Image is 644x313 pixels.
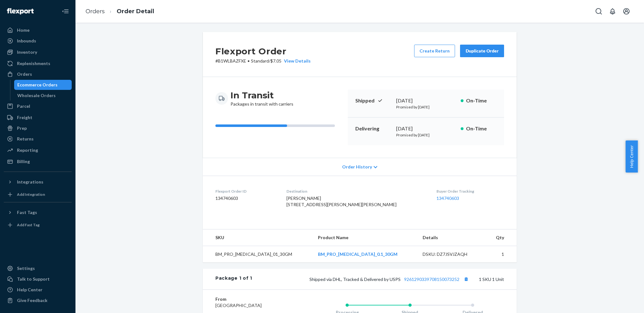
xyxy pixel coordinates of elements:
a: Ecommerce Orders [14,80,72,90]
div: Package 1 of 1 [215,275,252,283]
div: Home [17,27,30,33]
div: 1 SKU 1 Unit [252,275,504,283]
a: Reporting [4,145,72,155]
th: Product Name [313,229,418,246]
span: [GEOGRAPHIC_DATA] [215,303,262,308]
a: Orders [86,8,105,15]
h3: In Transit [230,90,293,101]
a: Inbounds [4,36,72,46]
button: Open Search Box [592,5,605,18]
a: Settings [4,263,72,273]
span: [PERSON_NAME] [STREET_ADDRESS][PERSON_NAME][PERSON_NAME] [286,195,397,207]
a: Talk to Support [4,274,72,284]
button: Open notifications [606,5,619,18]
a: 134740603 [436,195,459,201]
a: BM_PRO_[MEDICAL_DATA]_0.1_30GM [318,251,397,257]
div: Ecommerce Orders [17,82,58,88]
div: Parcel [17,103,30,109]
button: Give Feedback [4,295,72,305]
div: Fast Tags [17,209,37,216]
dt: From [215,296,291,302]
div: Talk to Support [17,276,50,282]
div: Inventory [17,49,37,55]
button: Duplicate Order [460,45,504,57]
button: Create Return [414,45,455,57]
a: Orders [4,69,72,79]
p: # B1WLBAZFXE / $7.05 [215,58,311,64]
a: 9261290339708150073252 [404,277,459,282]
td: BM_PRO_[MEDICAL_DATA]_01_30GM [203,246,313,263]
div: Returns [17,136,34,142]
button: Close Navigation [59,5,72,18]
dt: Destination [286,189,426,194]
a: Wholesale Orders [14,91,72,101]
a: Prep [4,123,72,133]
button: Fast Tags [4,207,72,217]
button: Integrations [4,177,72,187]
a: Inventory [4,47,72,57]
span: Shipped via DHL, Tracked & Delivered by USPS [309,277,470,282]
button: Open account menu [620,5,633,18]
span: • [247,58,250,63]
div: DSKU: DZ7JSVJZAQH [423,251,482,257]
a: Freight [4,113,72,123]
a: Order Detail [117,8,154,15]
div: Inbounds [17,38,36,44]
div: Prep [17,125,27,131]
span: Standard [251,58,269,63]
div: Replenishments [17,60,50,67]
dt: Buyer Order Tracking [436,189,504,194]
div: Help Center [17,287,42,293]
a: Parcel [4,101,72,111]
p: On-Time [466,125,497,132]
button: View Details [281,58,311,64]
div: Wholesale Orders [17,92,56,99]
div: Add Fast Tag [17,222,40,228]
th: Details [418,229,487,246]
p: On-Time [466,97,497,104]
img: Flexport logo [7,8,34,14]
dt: Flexport Order ID [215,189,276,194]
p: Delivering [355,125,391,132]
a: Add Fast Tag [4,220,72,230]
div: Packages in transit with carriers [230,90,293,107]
div: Integrations [17,179,43,185]
button: Copy tracking number [462,275,470,283]
div: Give Feedback [17,297,47,304]
a: Help Center [4,285,72,295]
a: Billing [4,156,72,167]
div: [DATE] [396,97,456,104]
div: Add Integration [17,192,45,197]
th: SKU [203,229,313,246]
h2: Flexport Order [215,45,311,58]
a: Replenishments [4,58,72,69]
div: Orders [17,71,32,77]
td: 1 [486,246,517,263]
p: Shipped [355,97,391,104]
div: Settings [17,265,35,272]
div: Reporting [17,147,38,153]
a: Home [4,25,72,35]
div: [DATE] [396,125,456,132]
p: Promised by [DATE] [396,132,456,138]
p: Promised by [DATE] [396,104,456,110]
ol: breadcrumbs [80,2,159,21]
div: Billing [17,158,30,165]
div: Freight [17,114,32,121]
div: Duplicate Order [465,48,499,54]
th: Qty [486,229,517,246]
dd: 134740603 [215,195,276,201]
button: Help Center [625,140,638,173]
a: Returns [4,134,72,144]
a: Add Integration [4,189,72,200]
span: Order History [342,164,372,170]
